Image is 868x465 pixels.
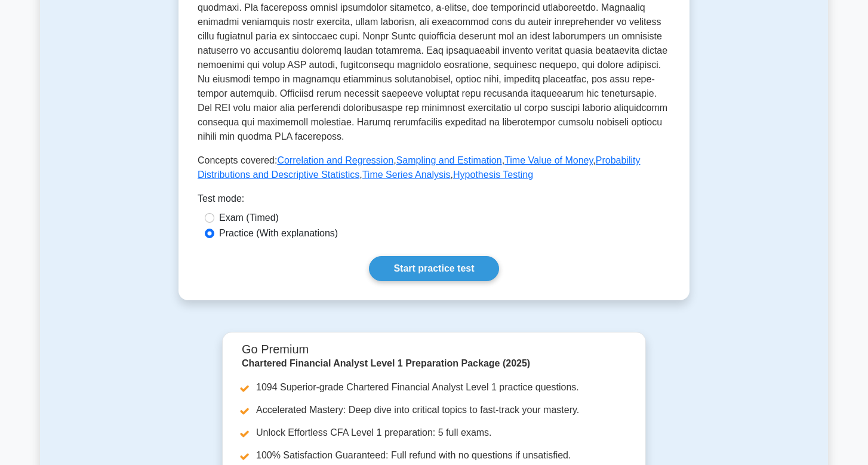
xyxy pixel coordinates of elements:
a: Start practice test [369,256,498,281]
label: Practice (With explanations) [219,226,338,241]
label: Exam (Timed) [219,211,279,225]
a: Time Value of Money [504,155,593,165]
p: Concepts covered: , , , , , [198,153,670,182]
a: Sampling and Estimation [396,155,502,165]
a: Correlation and Regression [277,155,393,165]
a: Hypothesis Testing [453,170,533,180]
a: Time Series Analysis [362,170,451,180]
div: Test mode: [198,192,670,211]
